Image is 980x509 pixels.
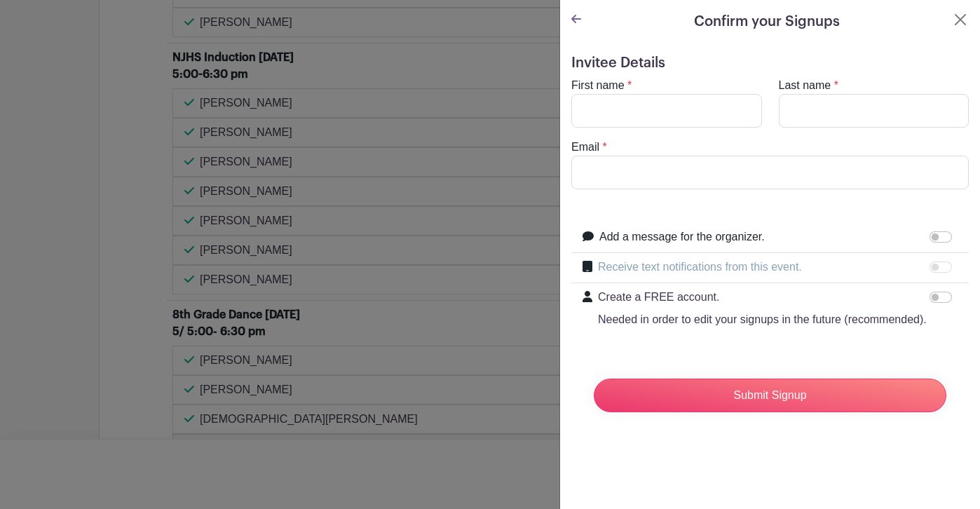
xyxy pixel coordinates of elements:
[594,379,946,412] input: Submit Signup
[571,77,625,94] label: First name
[598,259,802,276] label: Receive text notifications from this event.
[598,311,927,328] p: Needed in order to edit your signups in the future (recommended).
[571,55,969,72] h5: Invitee Details
[694,11,840,32] h5: Confirm your Signups
[952,11,969,28] button: Close
[599,229,765,245] label: Add a message for the organizer.
[598,289,927,306] p: Create a FREE account.
[571,139,599,156] label: Email
[779,77,831,94] label: Last name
